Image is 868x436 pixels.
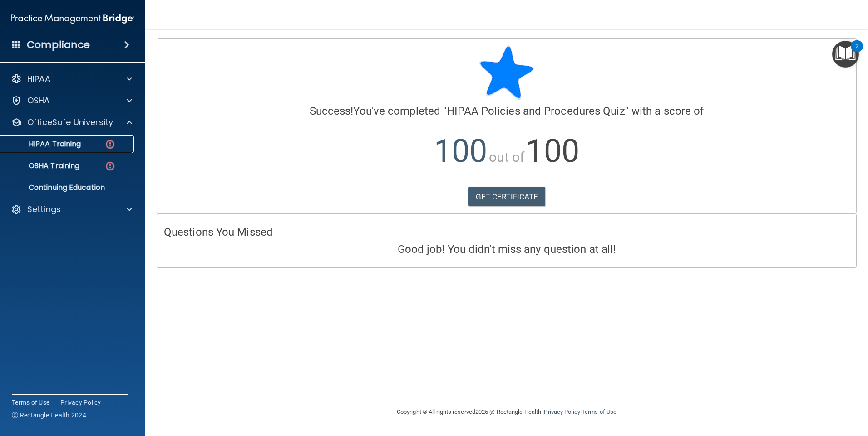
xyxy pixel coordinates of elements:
[341,397,672,426] div: Copyright © All rights reserved 2025 @ Rectangle Health | |
[855,46,858,58] div: 2
[11,73,132,84] a: HIPAA
[104,139,116,150] img: danger-circle.6113f641.png
[310,105,354,117] span: Success!
[12,398,49,407] a: Terms of Use
[11,95,132,106] a: OSHA
[27,39,90,51] h4: Compliance
[526,132,579,170] span: 100
[6,183,130,192] p: Continuing Education
[832,41,859,68] button: Open Resource Center, 2 new notifications
[6,140,81,149] p: HIPAA Training
[60,398,101,407] a: Privacy Policy
[11,117,132,128] a: OfficeSafe University
[104,160,116,172] img: danger-circle.6113f641.png
[11,10,134,28] img: PMB logo
[164,226,849,238] h4: Questions You Missed
[468,187,546,207] a: GET CERTIFICATE
[823,373,857,408] iframe: Drift Widget Chat Controller
[582,408,616,415] a: Terms of Use
[6,161,79,170] p: OSHA Training
[447,105,625,117] span: HIPAA Policies and Procedures Quiz
[27,117,113,128] p: OfficeSafe University
[544,408,580,415] a: Privacy Policy
[27,95,50,106] p: OSHA
[434,132,487,170] span: 100
[164,243,849,255] h4: Good job! You didn't miss any question at all!
[164,105,849,117] h4: You've completed " " with a score of
[479,45,534,100] img: blue-star-rounded.9d042014.png
[12,411,86,420] span: Ⓒ Rectangle Health 2024
[489,149,525,165] span: out of
[11,204,132,215] a: Settings
[27,73,50,84] p: HIPAA
[27,204,61,215] p: Settings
